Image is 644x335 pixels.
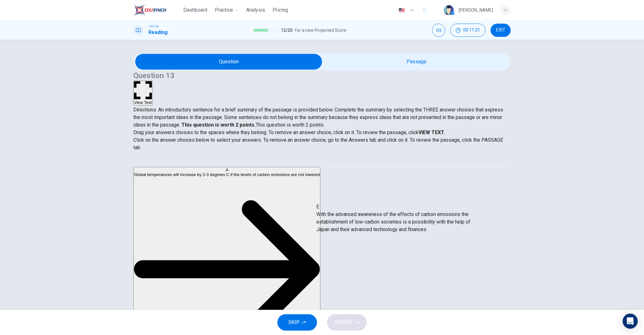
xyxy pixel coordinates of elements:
span: Practice [215,6,233,14]
span: Dashboard [183,6,207,14]
span: Global temperatures will increase by 2-3 degrees C if the levels of carbon emissions are not lowered [134,172,320,177]
strong: VIEW TEXT. [419,129,445,135]
span: SKIP [288,318,300,327]
button: 00:11:21 [450,24,486,37]
h4: Question 13 [133,71,511,81]
img: Profile picture [444,5,454,15]
button: Practice [212,4,241,16]
p: Drag your answers choices to the spaces where they belong. To remove an answer choice, click on i... [133,129,511,136]
button: SKIP [277,314,317,331]
span: EXIT [496,28,505,33]
span: 00:11:21 [463,28,480,33]
span: Pricing [273,6,288,14]
div: Hide [450,24,486,37]
div: [PERSON_NAME] [459,6,493,14]
button: EXIT [491,24,511,37]
button: View Text [133,81,153,105]
h1: Reading [148,29,168,36]
span: 12 / 20 [281,26,292,34]
span: This question is worth 2 points. [256,122,325,128]
span: Analysis [246,6,265,14]
span: for a new Projected Score [295,26,347,34]
div: Open Intercom Messenger [623,314,638,329]
div: A [134,167,320,172]
div: Choose test type tabs [133,151,511,167]
span: Directions: An introductory sentence for a brief summary of the passage is provided below. Comple... [133,107,503,128]
img: EduSynch logo [133,4,166,16]
p: Click on the answer choices below to select your answers. To remove an answer choice, go to the A... [133,136,511,151]
img: en [398,8,406,13]
strong: This question is worth 2 points. [180,122,256,128]
button: Analysis [244,4,268,16]
button: Pricing [270,4,291,16]
button: Dashboard [181,4,210,16]
a: EduSynch logo [133,4,181,16]
div: Mute [432,24,445,37]
span: TOEFL® [148,24,158,29]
